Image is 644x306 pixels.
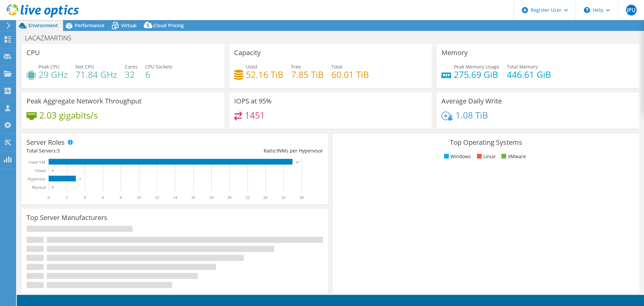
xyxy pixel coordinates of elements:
[276,147,279,154] span: 9
[29,22,58,29] span: Environment
[331,71,369,78] h4: 60.01 TiB
[75,22,104,29] span: Performance
[584,7,590,13] svg: \n
[291,71,324,78] h4: 7.85 TiB
[52,186,54,189] text: 0
[234,97,272,105] h3: IOPS at 95%
[475,153,495,160] li: Linux
[26,147,175,155] div: Total Servers:
[441,49,468,56] h3: Memory
[191,195,195,200] text: 16
[234,49,261,56] h3: Capacity
[28,177,46,181] text: Hypervisor
[442,153,471,160] li: Windows
[137,195,141,200] text: 10
[300,195,304,200] text: 28
[35,168,46,173] text: Virtual
[84,195,86,200] text: 4
[175,147,323,155] div: Ratio: VMs per Hypervisor
[120,195,122,200] text: 8
[145,71,172,78] h4: 6
[245,112,265,119] h4: 1451
[338,139,634,146] h3: Top Operating Systems
[155,195,159,200] text: 12
[227,195,231,200] text: 20
[626,5,637,15] span: JPU
[246,71,283,78] h4: 52.16 TiB
[26,97,142,105] h3: Peak Aggregate Network Throughput
[209,195,213,200] text: 18
[29,160,45,165] text: Guest VM
[79,177,81,181] text: 3
[153,22,184,29] span: Cloud Pricing
[75,71,117,78] h4: 71.84 GHz
[500,153,526,160] li: VMware
[39,71,68,78] h4: 29 GHz
[48,195,50,200] text: 0
[331,63,342,70] span: Total
[441,97,502,105] h3: Average Daily Write
[291,63,301,70] span: Free
[22,34,82,42] h1: LACAZMARTINS
[52,169,54,172] text: 0
[263,195,267,200] text: 24
[39,112,98,119] h4: 2.03 gigabits/s
[26,139,65,146] h3: Server Roles
[32,185,46,190] text: Physical
[296,161,299,164] text: 27
[39,63,59,70] span: Peak CPU
[26,49,40,56] h3: CPU
[507,63,538,70] span: Total Memory
[57,147,60,154] span: 3
[281,195,285,200] text: 26
[145,63,172,70] span: CPU Sockets
[26,214,107,221] h3: Top Server Manufacturers
[246,195,250,200] text: 22
[246,63,257,70] span: Used
[507,71,551,78] h4: 446.61 GiB
[102,195,104,200] text: 6
[455,112,488,119] h4: 1.08 TiB
[173,195,177,200] text: 14
[75,63,94,70] span: Net CPU
[66,195,68,200] text: 2
[125,63,138,70] span: Cores
[454,71,499,78] h4: 275.69 GiB
[125,71,138,78] h4: 32
[454,63,499,70] span: Peak Memory Usage
[121,22,137,29] span: Virtual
